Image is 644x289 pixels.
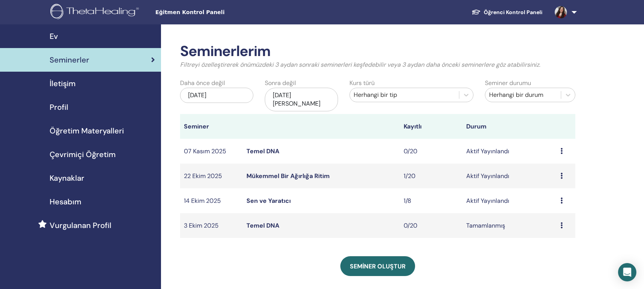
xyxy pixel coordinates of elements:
font: Ev [50,31,58,41]
font: 07 Kasım 2025 [184,147,226,155]
a: Mükemmel Bir Ağırlığa Ritim [246,172,330,180]
font: Sonra değil [265,79,296,87]
font: Herhangi bir tip [354,91,397,99]
font: Eğitmen Kontrol Paneli [155,9,224,15]
font: Aktif Yayınlandı [466,172,509,180]
font: 22 Ekim 2025 [184,172,222,180]
font: Seminer durumu [485,79,531,87]
font: Seminer [184,122,209,130]
font: Seminerlerim [180,42,270,61]
font: 0/20 [404,222,417,230]
img: graduation-cap-white.svg [472,9,481,15]
a: Temel DNA [246,147,279,155]
div: Intercom Messenger'ı açın [618,263,636,281]
font: Seminer oluştur [350,262,406,270]
font: Filtreyi özelleştirerek önümüzdeki 3 aydan sonraki seminerleri keşfedebilir veya 3 aydan daha önc... [180,61,540,69]
img: default.jpg [555,6,567,18]
font: Profil [50,102,68,112]
font: [DATE][PERSON_NAME] [273,91,320,108]
font: Aktif Yayınlandı [466,197,509,205]
font: 1/20 [404,172,415,180]
font: Tamamlanmış [466,222,505,230]
font: Vurgulanan Profil [50,220,111,230]
font: [DATE] [188,91,206,99]
a: Öğrenci Kontrol Paneli [465,5,549,19]
font: Hesabım [50,197,81,207]
a: Sen ve Yaratıcı [246,197,291,205]
font: Kaynaklar [50,173,84,183]
font: Kurs türü [349,79,375,87]
font: Herhangi bir durum [489,91,543,99]
font: 1/8 [404,197,411,205]
font: İletişim [50,79,76,88]
a: Temel DNA [246,222,279,230]
font: Öğretim Materyalleri [50,126,124,136]
a: Seminer oluştur [340,256,415,276]
font: 14 Ekim 2025 [184,197,221,205]
font: Durum [466,122,486,130]
font: Seminerler [50,55,89,65]
img: logo.png [50,4,142,21]
font: Aktif Yayınlandı [466,147,509,155]
font: 3 Ekim 2025 [184,222,219,230]
font: Öğrenci Kontrol Paneli [484,9,543,16]
font: Kayıtlı [404,122,422,130]
font: Daha önce değil [180,79,225,87]
font: Çevrimiçi Öğretim [50,149,116,159]
font: 0/20 [404,147,417,155]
